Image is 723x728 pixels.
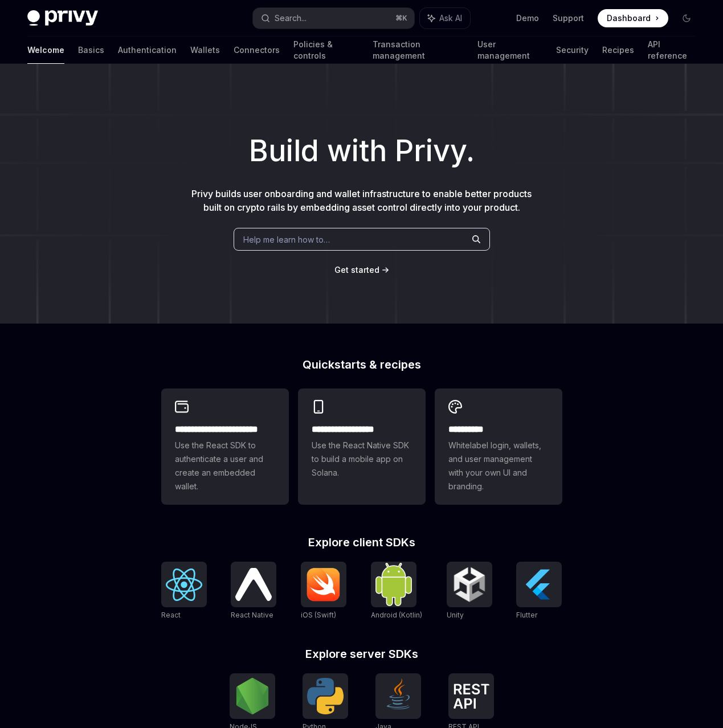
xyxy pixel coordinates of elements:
img: dark logo [27,10,98,26]
a: ReactReact [161,562,207,621]
img: iOS (Swift) [305,567,342,602]
span: React [161,611,181,619]
a: API reference [648,36,696,64]
span: iOS (Swift) [301,611,336,619]
a: **** **** **** ***Use the React Native SDK to build a mobile app on Solana. [298,388,426,505]
img: React [166,569,202,601]
img: REST API [453,684,489,709]
a: **** *****Whitelabel login, wallets, and user management with your own UI and branding. [435,388,562,505]
a: Demo [516,13,539,24]
h2: Quickstarts & recipes [161,359,562,370]
img: React Native [235,568,272,600]
button: Ask AI [420,8,470,28]
a: Transaction management [373,36,464,64]
span: Ask AI [439,13,462,24]
a: UnityUnity [447,562,492,621]
a: Security [556,36,589,64]
a: Authentication [118,36,177,64]
a: Connectors [234,36,280,64]
a: FlutterFlutter [516,562,562,621]
a: Android (Kotlin)Android (Kotlin) [371,562,422,621]
span: Flutter [516,611,537,619]
a: Support [553,13,584,24]
span: Unity [447,611,464,619]
span: Whitelabel login, wallets, and user management with your own UI and branding. [448,439,549,493]
span: Help me learn how to… [243,234,330,246]
a: Basics [78,36,104,64]
a: React NativeReact Native [231,562,276,621]
span: Get started [334,265,379,275]
span: ⌘ K [395,14,407,23]
span: Use the React SDK to authenticate a user and create an embedded wallet. [175,439,275,493]
h2: Explore client SDKs [161,537,562,548]
a: iOS (Swift)iOS (Swift) [301,562,346,621]
img: Flutter [521,566,557,603]
a: User management [477,36,542,64]
button: Search...⌘K [253,8,414,28]
img: NodeJS [234,678,271,714]
h2: Explore server SDKs [161,648,562,660]
span: Use the React Native SDK to build a mobile app on Solana. [312,439,412,480]
a: Wallets [190,36,220,64]
a: Dashboard [598,9,668,27]
img: Unity [451,566,488,603]
span: Android (Kotlin) [371,611,422,619]
a: Welcome [27,36,64,64]
button: Toggle dark mode [677,9,696,27]
span: Privy builds user onboarding and wallet infrastructure to enable better products built on crypto ... [191,188,532,213]
h1: Build with Privy. [18,129,705,173]
span: React Native [231,611,273,619]
div: Search... [275,11,307,25]
img: Python [307,678,344,714]
a: Get started [334,264,379,276]
img: Java [380,678,416,714]
a: Policies & controls [293,36,359,64]
span: Dashboard [607,13,651,24]
img: Android (Kotlin) [375,563,412,606]
a: Recipes [602,36,634,64]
